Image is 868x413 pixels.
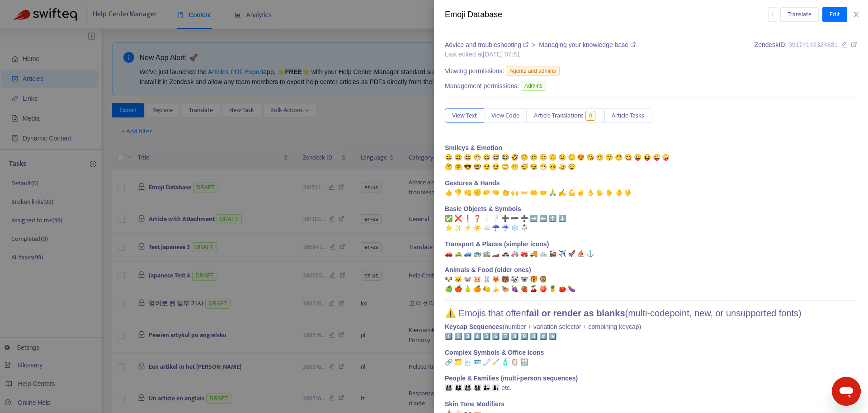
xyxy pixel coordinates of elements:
[526,308,625,318] strong: fail or render as blanks
[484,108,527,123] button: View Code
[445,400,505,408] strong: Skin Tone Modifiers
[585,111,596,121] span: 0
[853,11,860,18] span: close
[445,205,521,212] strong: Basic Objects & Symbols
[445,108,484,123] button: View Text
[452,111,477,121] span: View Text
[788,41,838,48] span: 39174142324881
[445,81,519,91] span: Management permissions:
[445,266,531,273] strong: Animals & Food (older ones)
[527,108,604,123] button: Article Translations0
[445,50,636,59] div: Last edited at [DATE] 07:51
[445,308,857,319] h2: ⚠️ Emojis that often (multi-codepoint, new, or unsupported fonts)
[445,239,857,258] p: 🚗 🚕 🚙 🚌 🚎 🏎️ 🚓 🚑 🚒 🚚 🚲 🚂 ✈️ 🚀 ⛵ ⚓
[445,40,636,50] div: >
[445,374,857,393] p: 👨‍👩‍👧‍👦 👨‍👩‍👦 👩‍👩‍👧‍👦 👨‍👨‍👧‍👦 👩‍👧 👨‍👦 etc.
[822,7,847,22] button: Edit
[445,178,857,197] p: 👍 👎 👊 ✊ 🤛 🤜 👏 🙌 👐 🤲 🤝 🙏 ✍️ 💪 ✌️ 👌 🖐️ ✋ 🤚 🖖
[445,204,857,233] p: ✅ ❌ ❗ ❓ ❕ ❔ ➕ ➖ ➗ ➡️ ⬅️ ⬆️ ⬇️ ⭐ ✨ ⚡ ☀️ ☁️ ☂️ ☔ ❄️ ☃️
[445,143,857,172] p: 😀 😃 😄 😁 😆 😅 😂 🤣 ☺️ 😊 🙂 🙃 😉 😌 😍 😘 😗 😙 😚 😋 😛 😝 😜 🤪 🤔 🤗 😎 🤓 😏 😒 🙄 😬 😴 😪 😷 🤒 🤕 😵
[445,144,502,151] strong: Smileys & Emotion
[534,111,584,121] span: Article Translations
[768,7,777,22] button: more
[445,348,857,367] p: 🔗 🗂️ 🧾 🪪 🧷 🧹 🧴 🪞 🪟
[445,375,578,382] strong: People & Families (multi-person sequences)
[830,9,840,19] span: Edit
[445,41,530,48] a: Advice and troubleshooting
[445,265,857,294] p: 🐶 🐱 🐭 🐹 🐰 🦊 🐻 🐼 🐨 🐯 🦁 🍏 🍎 🍐 🍊 🍋 🍌 🍉 🍇 🍓 🍒 🍑 🍍 🍅 🍆
[506,66,560,76] span: Agents and admins
[445,179,500,187] strong: Gestures & Hands
[521,81,546,91] span: Admins
[769,11,776,17] span: more
[445,322,857,341] p: (number + variation selector + combining keycap) 1️⃣ 2️⃣ 3️⃣ 4️⃣ 5️⃣ 6️⃣ 7️⃣ 8️⃣ 9️⃣ 0️⃣ #️⃣ *️⃣
[445,66,504,76] span: Viewing permissions:
[445,240,549,248] strong: Transport & Places (simpler icons)
[788,9,811,19] span: Translate
[850,10,863,19] button: Close
[780,7,819,22] button: Translate
[539,41,636,48] a: Managing your knowledge base
[604,108,651,123] button: Article Tasks
[832,377,861,406] iframe: Button to launch messaging window
[612,111,644,121] span: Article Tasks
[445,323,503,330] strong: Keycap Sequences
[445,9,768,21] div: Emoji Database
[445,349,544,356] strong: Complex Symbols & Office Icons
[491,111,519,121] span: View Code
[755,40,857,59] div: Zendesk ID:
